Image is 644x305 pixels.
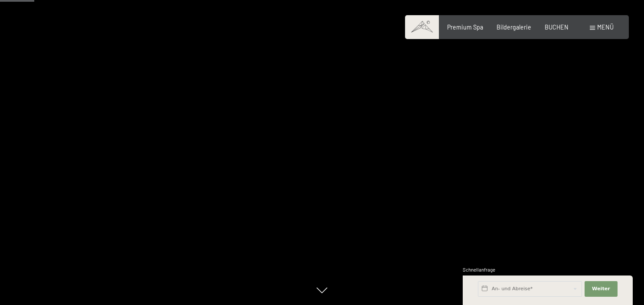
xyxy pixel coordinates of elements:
[585,281,618,297] button: Weiter
[597,23,614,31] span: Menü
[497,23,531,31] a: Bildergalerie
[545,23,569,31] a: BUCHEN
[463,267,495,272] span: Schnellanfrage
[447,23,483,31] a: Premium Spa
[592,285,610,292] span: Weiter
